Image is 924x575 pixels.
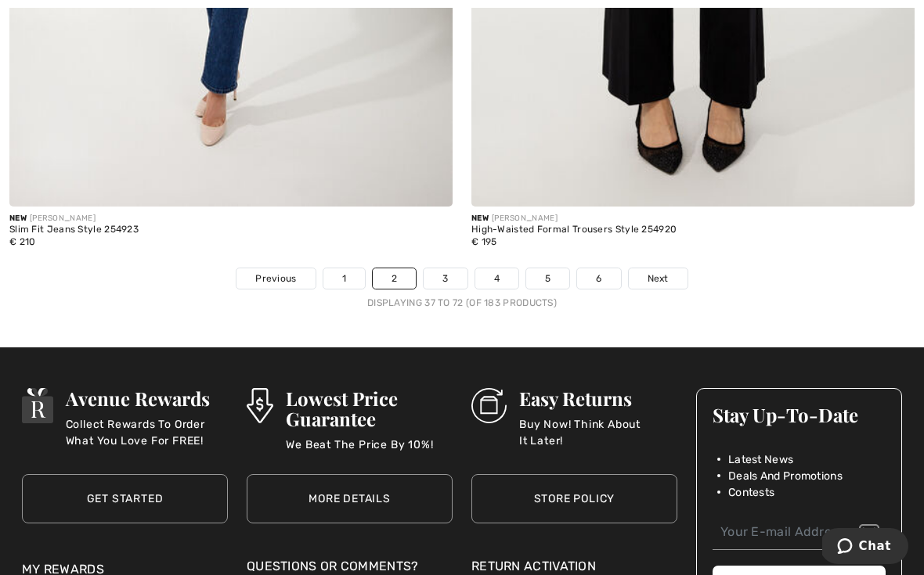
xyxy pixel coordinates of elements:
[471,225,915,235] div: High-Waisted Formal Trousers Style 254920
[471,214,489,223] span: New
[286,388,453,429] h3: Lowest Price Guarantee
[9,214,27,223] span: New
[236,268,315,289] a: Previous
[577,268,620,289] a: 6
[22,388,53,423] img: Avenue Rewards
[373,268,416,289] a: 2
[247,388,273,423] img: Lowest Price Guarantee
[475,268,518,289] a: 4
[822,528,908,567] iframe: Opens a widget where you can chat to one of our agents
[713,404,886,425] h3: Stay Up-To-Date
[9,213,453,225] div: [PERSON_NAME]
[247,474,453,523] a: More Details
[629,268,688,289] a: Next
[255,271,296,286] span: Previous
[728,484,774,501] span: Contests
[519,388,677,408] h3: Easy Returns
[526,268,569,289] a: 5
[728,451,793,468] span: Latest News
[22,474,228,523] a: Get Started
[648,271,669,286] span: Next
[471,236,497,247] span: € 195
[9,225,453,235] div: Slim Fit Jeans Style 254923
[9,236,36,247] span: € 210
[424,268,467,289] a: 3
[323,268,365,289] a: 1
[471,388,507,423] img: Easy Returns
[66,388,228,408] h3: Avenue Rewards
[286,437,453,468] p: We Beat The Price By 10%!
[728,468,843,484] span: Deals And Promotions
[66,416,228,447] p: Collect Rewards To Order What You Love For FREE!
[471,213,915,225] div: [PERSON_NAME]
[471,474,677,523] a: Store Policy
[713,515,886,550] input: Your E-mail Address
[519,416,677,447] p: Buy Now! Think About It Later!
